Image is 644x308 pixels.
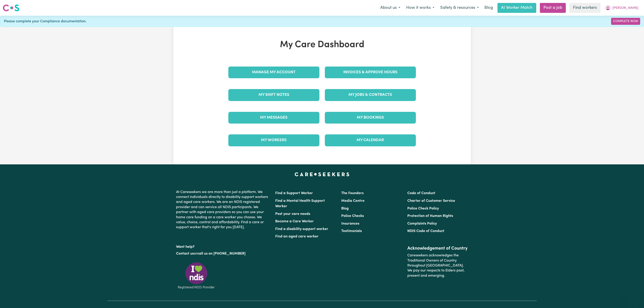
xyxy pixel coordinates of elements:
[497,3,536,13] a: AI Worker Match
[3,4,19,12] img: Careseekers logo
[3,3,19,13] a: Careseekers logo
[295,172,349,176] a: Careseekers home page
[407,251,468,280] p: Careseekers acknowledges the Traditional Owners of Country throughout [GEOGRAPHIC_DATA]. We pay o...
[275,212,310,216] a: Post your care needs
[407,199,455,203] a: Charter of Customer Service
[341,222,359,225] a: Insurances
[407,246,468,251] h2: Acknowledgement of Country
[626,290,640,304] iframe: Button to launch messaging window, conversation in progress
[341,214,364,218] a: Police Checks
[275,199,325,208] a: Find a Mental Health Support Worker
[482,3,496,13] a: Blog
[611,18,640,25] a: Complete Now
[228,112,319,124] a: My Messages
[275,191,313,195] a: Find a Support Worker
[197,252,245,255] a: call us on [PHONE_NUMBER]
[377,3,403,13] button: About us
[540,3,566,13] a: Post a job
[341,229,362,233] a: Testimonials
[325,67,416,78] a: Invoices & Approve Hours
[176,188,270,232] p: At Careseekers we are more than just a platform. We connect individuals directly to disability su...
[407,229,444,233] a: NDIS Code of Conduct
[569,3,600,13] a: Find workers
[226,39,419,50] h1: My Care Dashboard
[275,235,319,238] a: Find an aged care worker
[341,191,364,195] a: The Founders
[176,249,270,258] p: or
[341,199,364,203] a: Media Centre
[407,207,439,210] a: Police Check Policy
[437,3,482,13] button: Safety & resources
[325,112,416,124] a: My Bookings
[228,67,319,78] a: Manage My Account
[325,134,416,146] a: My Calendar
[228,134,319,146] a: My Workers
[176,243,270,249] p: Want help?
[4,19,87,24] span: Please complete your Compliance documentation.
[228,89,319,101] a: My Shift Notes
[275,220,314,223] a: Become a Care Worker
[176,252,194,255] a: Contact us
[341,207,349,210] a: Blog
[612,6,638,11] span: [PERSON_NAME]
[325,89,416,101] a: My Jobs & Contracts
[407,214,453,218] a: Protection of Human Rights
[407,222,437,225] a: Complaints Policy
[176,262,217,290] img: Registered NDIS provider
[403,3,437,13] button: How it works
[407,191,435,195] a: Code of Conduct
[275,227,328,231] a: Find a disability support worker
[602,3,641,13] button: My Account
